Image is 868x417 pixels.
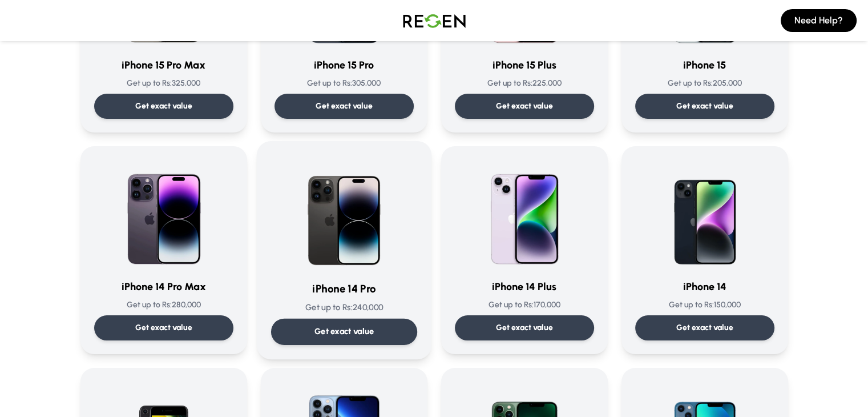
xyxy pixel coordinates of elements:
[94,57,233,73] h3: iPhone 15 Pro Max
[635,279,774,295] h3: iPhone 14
[455,299,594,311] p: Get up to Rs: 170,000
[94,299,233,311] p: Get up to Rs: 280,000
[274,78,414,89] p: Get up to Rs: 305,000
[94,78,233,89] p: Get up to Rs: 325,000
[274,57,414,73] h3: iPhone 15 Pro
[635,78,774,89] p: Get up to Rs: 205,000
[635,299,774,311] p: Get up to Rs: 150,000
[135,322,192,334] p: Get exact value
[455,57,594,73] h3: iPhone 15 Plus
[455,279,594,295] h3: iPhone 14 Plus
[455,78,594,89] p: Get up to Rs: 225,000
[635,57,774,73] h3: iPhone 15
[496,101,553,112] p: Get exact value
[271,280,417,297] h3: iPhone 14 Pro
[470,160,579,270] img: iPhone 14 Plus
[271,302,417,314] p: Get up to Rs: 240,000
[314,326,374,338] p: Get exact value
[676,101,733,112] p: Get exact value
[286,155,402,271] img: iPhone 14 Pro
[109,160,219,270] img: iPhone 14 Pro Max
[650,160,760,270] img: iPhone 14
[135,101,192,112] p: Get exact value
[781,9,857,32] button: Need Help?
[676,322,733,334] p: Get exact value
[394,5,474,37] img: Logo
[316,101,373,112] p: Get exact value
[94,279,233,295] h3: iPhone 14 Pro Max
[496,322,553,334] p: Get exact value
